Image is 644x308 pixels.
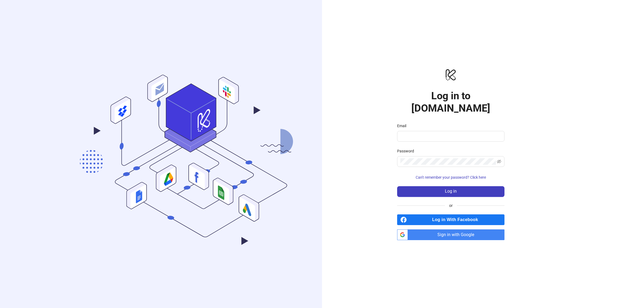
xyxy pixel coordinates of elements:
[497,159,501,164] span: eye-invisible
[400,133,500,140] input: Email
[397,175,504,179] a: Can't remember your password? Click here
[410,229,504,240] span: Sign in with Google
[397,123,410,129] label: Email
[416,175,486,179] span: Can't remember your password? Click here
[445,203,457,208] span: or
[445,189,457,194] span: Log in
[409,214,504,225] span: Log in With Facebook
[400,158,496,165] input: Password
[397,229,504,240] a: Sign in with Google
[397,214,504,225] a: Log in With Facebook
[397,186,504,197] button: Log in
[397,90,504,114] h1: Log in to [DOMAIN_NAME]
[397,173,504,182] button: Can't remember your password? Click here
[397,148,418,154] label: Password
